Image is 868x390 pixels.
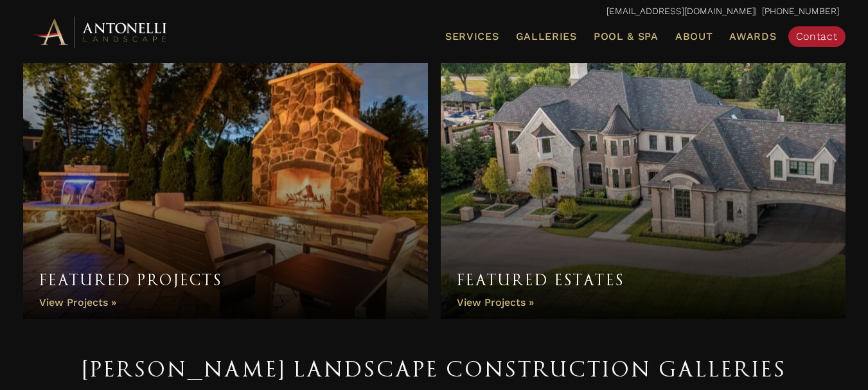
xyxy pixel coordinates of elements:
[729,30,776,42] span: Awards
[675,31,713,42] span: About
[445,31,499,42] span: Services
[670,28,718,45] a: About
[440,28,504,45] a: Services
[30,3,839,20] p: | [PHONE_NUMBER]
[594,30,659,42] span: Pool & Spa
[796,30,838,42] span: Contact
[30,351,839,387] h1: [PERSON_NAME] Landscape Construction Galleries
[589,28,664,45] a: Pool & Spa
[724,28,781,45] a: Awards
[607,6,755,16] a: [EMAIL_ADDRESS][DOMAIN_NAME]
[516,30,577,42] span: Galleries
[511,28,582,45] a: Galleries
[788,26,846,47] a: Contact
[30,14,171,49] img: Antonelli Horizontal Logo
